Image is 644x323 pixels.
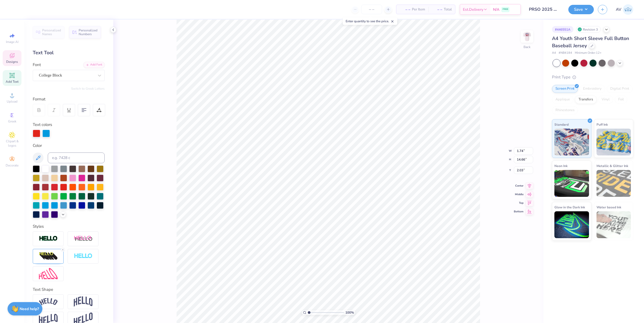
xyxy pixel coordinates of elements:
[525,4,564,15] input: Untitled Design
[74,296,93,307] img: Arch
[345,310,354,315] span: 100 %
[552,74,633,80] div: Print Type
[597,122,608,127] span: Puff Ink
[514,184,524,188] span: Center
[554,122,569,127] span: Standard
[615,96,627,104] div: Foil
[6,60,18,64] span: Designs
[400,7,410,12] span: – –
[33,286,105,293] div: Text Shape
[514,201,524,205] span: Top
[552,85,578,93] div: Screen Print
[74,253,93,259] img: Negative Space
[552,51,556,55] span: A4
[559,51,572,55] span: # NB4184
[33,143,105,149] div: Color
[39,235,58,242] img: Stroke
[431,7,442,12] span: – –
[39,298,58,305] img: Arc
[514,193,524,196] span: Middle
[39,268,58,280] img: Free Distort
[554,129,589,155] img: Standard
[568,5,594,14] button: Save
[33,96,105,102] div: Format
[6,163,19,168] span: Decorate
[8,119,16,124] span: Greek
[7,99,17,104] span: Upload
[343,17,397,25] div: Enter quantity to see the price.
[20,306,39,311] strong: Need help?
[3,139,21,148] span: Clipart & logos
[6,40,19,44] span: Image AI
[83,62,105,68] div: Add Font
[554,163,568,169] span: Neon Ink
[463,7,483,12] span: Est. Delivery
[576,26,601,33] div: Revision 3
[552,26,573,33] div: # 446551A
[552,35,629,49] span: A4 Youth Short Sleeve Full Button Baseball Jersey
[71,86,105,91] button: Switch to Greek Letters
[554,211,589,238] img: Glow in the Dark Ink
[412,7,425,12] span: Per Item
[575,96,597,104] div: Transfers
[514,210,524,213] span: Bottom
[493,7,499,12] span: N/A
[79,28,98,36] span: Personalized Numbers
[575,51,602,55] span: Minimum Order: 12 +
[598,96,613,104] div: Vinyl
[522,31,532,42] img: Back
[597,211,631,238] img: Water based Ink
[42,28,61,36] span: Personalized Names
[597,170,631,197] img: Metallic & Glitter Ink
[554,170,589,197] img: Neon Ink
[580,85,605,93] div: Embroidery
[6,79,19,84] span: Add Text
[597,129,631,155] img: Puff Ink
[503,8,508,11] span: FREE
[39,252,58,260] img: 3d Illusion
[607,85,633,93] div: Digital Print
[33,223,105,230] div: Styles
[597,204,621,210] span: Water based Ink
[33,122,52,128] label: Text colors
[444,7,452,12] span: Total
[33,62,41,68] label: Font
[524,45,530,49] div: Back
[48,153,105,163] input: e.g. 7428 c
[554,204,585,210] span: Glow in the Dark Ink
[552,106,578,114] div: Rhinestones
[74,235,93,242] img: Shadow
[623,4,633,15] img: Aargy Velasco
[33,49,105,56] div: Text Tool
[616,6,621,13] span: AV
[597,163,628,169] span: Metallic & Glitter Ink
[361,5,382,14] input: – –
[552,96,573,104] div: Applique
[616,4,633,15] a: AV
